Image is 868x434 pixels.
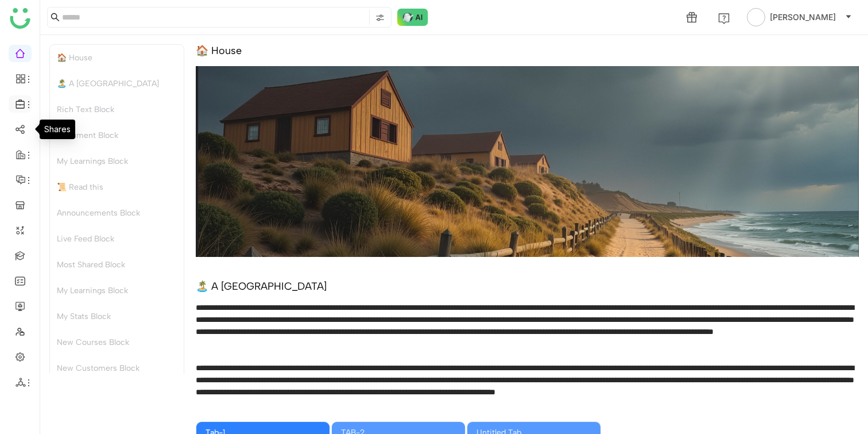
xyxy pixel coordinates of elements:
[50,252,184,278] div: Most Shared Block
[196,280,327,293] div: 🏝️ A [GEOGRAPHIC_DATA]
[50,122,184,148] div: Document Block
[50,278,184,304] div: My Learnings Block
[50,174,184,200] div: 📜 Read this
[50,355,184,381] div: New Customers Block
[747,8,765,26] img: avatar
[375,13,385,22] img: search-type.svg
[50,329,184,355] div: New Courses Block
[196,66,859,257] img: 68553b2292361c547d91f02a
[397,9,428,26] img: ask-buddy-normal.svg
[50,148,184,174] div: My Learnings Block
[745,8,854,26] button: [PERSON_NAME]
[718,13,730,24] img: help.svg
[50,304,184,329] div: My Stats Block
[196,44,242,57] div: 🏠 House
[50,97,184,122] div: Rich Text Block
[50,45,184,71] div: 🏠 House
[770,11,836,24] span: [PERSON_NAME]
[50,71,184,97] div: 🏝️ A [GEOGRAPHIC_DATA]
[50,200,184,226] div: Announcements Block
[50,226,184,252] div: Live Feed Block
[10,8,30,29] img: logo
